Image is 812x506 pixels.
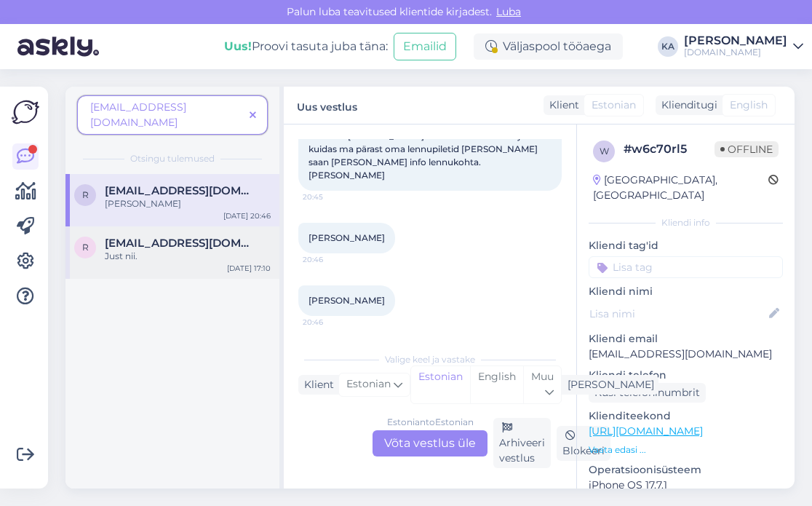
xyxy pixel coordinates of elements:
span: Estonian [592,98,636,113]
p: Kliendi tag'id [589,238,783,253]
span: rainerjoosep@gmail.com [105,237,256,250]
span: 20:46 [303,317,357,328]
p: Kliendi nimi [589,284,783,299]
span: r [82,189,89,200]
div: Kliendi info [589,216,783,229]
div: Arhiveeri vestlus [493,418,551,468]
div: [PERSON_NAME] [105,197,271,210]
div: English [470,366,523,403]
span: Muu [531,370,554,383]
div: [DATE] 20:46 [223,210,271,221]
p: Operatsioonisüsteem [589,462,783,478]
div: KA [658,36,678,57]
div: [PERSON_NAME] [684,35,787,47]
b: Uus! [224,39,252,53]
p: Kliendi email [589,331,783,347]
span: [PERSON_NAME] [309,232,385,243]
div: Proovi tasuta juba täna: [224,38,388,55]
span: w [600,146,609,157]
div: Võta vestlus üle [373,430,487,456]
span: Otsingu tulemused [130,152,215,165]
span: r [82,242,89,253]
div: Klient [544,98,579,113]
div: Klienditugi [656,98,717,113]
div: Väljaspool tööaega [474,33,623,60]
span: Luba [492,5,525,18]
div: # w6c70rl5 [624,141,715,158]
input: Lisa nimi [589,306,766,322]
span: Tere küsimus veel kas seda broneeringu arvet oleks võimalik [PERSON_NAME] siin läheb asi tuliseks... [309,117,540,181]
div: Estonian [411,366,470,403]
a: [URL][DOMAIN_NAME] [589,424,703,438]
p: Vaata edasi ... [589,443,783,456]
span: Offline [715,141,779,157]
span: rainerjoosep@gmail.com [105,184,256,197]
input: Lisa tag [589,256,783,278]
div: Estonian to Estonian [387,416,474,429]
span: Estonian [346,376,391,392]
p: [EMAIL_ADDRESS][DOMAIN_NAME] [589,347,783,362]
div: [DATE] 17:10 [227,263,271,274]
div: Just nii. [105,250,271,263]
span: 20:46 [303,254,357,265]
button: Emailid [394,33,456,60]
a: [PERSON_NAME][DOMAIN_NAME] [684,35,803,58]
img: Askly Logo [12,98,39,126]
span: [EMAIL_ADDRESS][DOMAIN_NAME] [90,100,186,129]
div: [GEOGRAPHIC_DATA], [GEOGRAPHIC_DATA] [593,173,768,203]
label: Uus vestlus [297,95,357,115]
p: Kliendi telefon [589,368,783,383]
p: Klienditeekond [589,408,783,424]
div: [PERSON_NAME] [562,377,654,392]
div: [DOMAIN_NAME] [684,47,787,58]
span: [PERSON_NAME] [309,295,385,306]
p: iPhone OS 17.7.1 [589,478,783,493]
div: Blokeeri [557,426,610,461]
div: Valige keel ja vastake [298,353,562,366]
span: 20:45 [303,191,357,202]
div: Klient [298,377,334,392]
span: English [730,98,768,113]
